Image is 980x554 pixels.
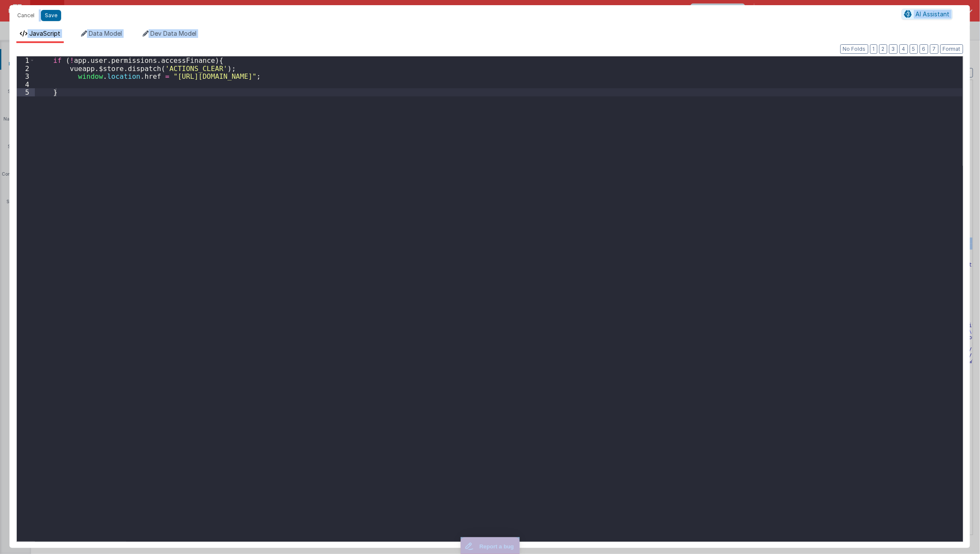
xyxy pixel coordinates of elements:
span: AI Assistant [916,10,950,18]
button: Save [41,10,61,21]
div: 2 [17,65,35,73]
button: Cancel [13,9,39,22]
div: 3 [17,72,35,80]
button: AI Assistant [902,9,953,20]
div: 5 [17,88,35,96]
span: Data Model [89,30,122,37]
button: 6 [920,44,928,54]
div: 4 [17,80,35,89]
button: Format [940,44,963,54]
button: 4 [899,44,908,54]
button: 5 [910,44,918,54]
button: 3 [889,44,898,54]
button: No Folds [840,44,868,54]
span: Dev Data Model [150,30,196,37]
div: 1 [17,56,35,65]
span: JavaScript [29,30,60,37]
button: 2 [879,44,887,54]
button: 1 [870,44,877,54]
button: 7 [930,44,939,54]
